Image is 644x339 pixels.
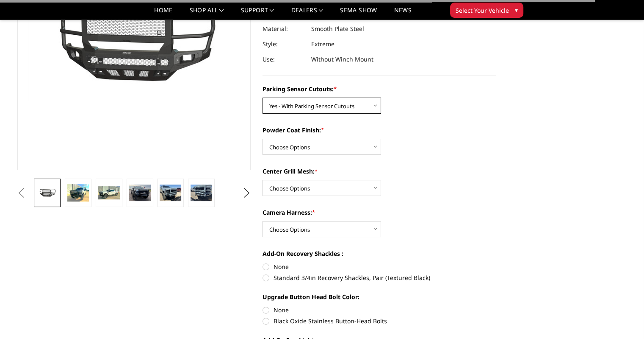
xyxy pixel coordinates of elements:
label: Camera Harness: [263,208,496,217]
a: shop all [190,7,224,20]
label: None [263,305,496,314]
iframe: Chat Widget [602,298,644,339]
a: Support [241,7,274,20]
label: Center Grill Mesh: [263,167,496,176]
dd: Extreme [311,36,334,52]
label: Powder Coat Finish: [263,126,496,134]
img: 2023-2025 Ford F250-350 - Freedom Series - Extreme Front Bumper [67,184,89,202]
span: Select Your Vehicle [456,6,509,15]
a: Dealers [291,7,323,20]
img: 2023-2025 Ford F250-350 - Freedom Series - Extreme Front Bumper [98,186,120,199]
img: 2023-2025 Ford F250-350 - Freedom Series - Extreme Front Bumper [160,185,181,201]
label: Standard 3/4in Recovery Shackles, Pair (Textured Black) [263,273,496,282]
label: Add-On Recovery Shackles : [263,249,496,258]
span: ▾ [515,6,518,14]
button: Previous [15,187,28,199]
a: Home [154,7,172,20]
dd: Smooth Plate Steel [311,21,364,36]
button: Select Your Vehicle [450,3,523,18]
label: Upgrade Button Head Bolt Color: [263,292,496,301]
img: 2023-2025 Ford F250-350 - Freedom Series - Extreme Front Bumper [191,185,212,201]
dt: Material: [263,21,305,36]
dd: Without Winch Mount [311,52,373,67]
label: None [263,262,496,271]
a: News [394,7,411,20]
img: 2023-2025 Ford F250-350 - Freedom Series - Extreme Front Bumper [129,185,151,202]
dt: Style: [263,36,305,52]
button: Next [240,187,253,199]
a: SEMA Show [340,7,377,20]
label: Parking Sensor Cutouts: [263,84,496,93]
dt: Use: [263,52,305,67]
label: Black Oxide Stainless Button-Head Bolts [263,317,496,325]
